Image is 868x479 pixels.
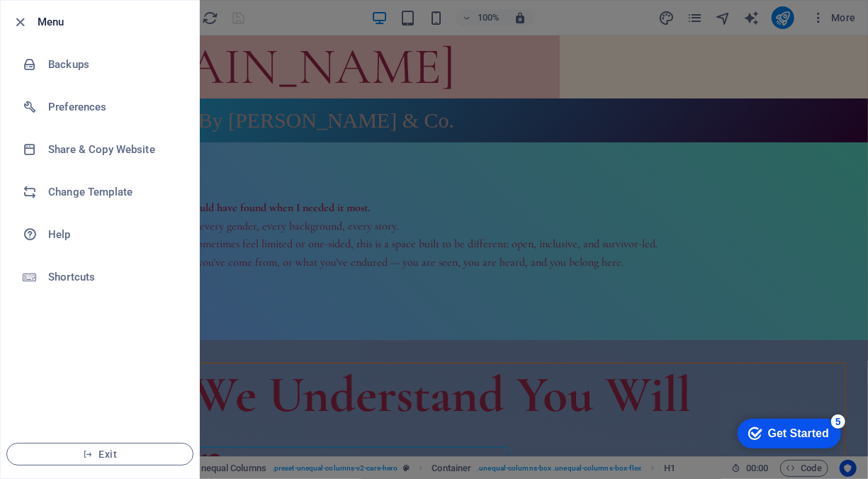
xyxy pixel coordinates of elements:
[18,449,181,460] span: Exit
[48,269,179,286] h6: Shortcuts
[42,16,103,28] div: Get Started
[48,184,179,201] h6: Change Template
[38,13,188,30] h6: Menu
[48,56,179,73] h6: Backups
[48,226,179,243] h6: Help
[48,98,179,115] h6: Preferences
[48,141,179,158] h6: Share & Copy Website
[11,7,115,37] div: Get Started 5 items remaining, 0% complete
[6,443,193,466] button: Exit
[1,213,199,256] a: Help
[105,3,119,17] div: 5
